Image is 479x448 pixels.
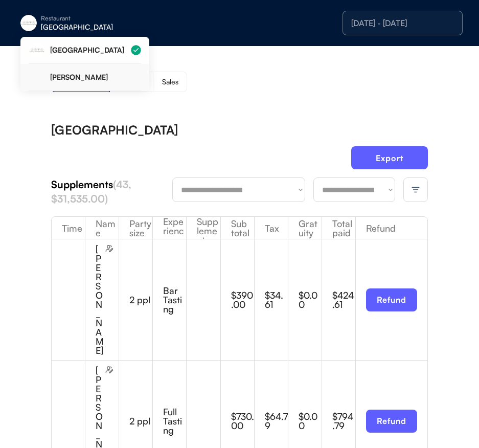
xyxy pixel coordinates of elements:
[153,217,186,244] div: Experience
[29,69,45,85] img: yH5BAEAAAAALAAAAAABAAEAAAIBRAA7
[129,416,152,425] div: 2 ppl
[131,45,141,55] img: Group%2048096198.svg
[411,185,420,194] img: filter-lines.svg
[288,219,322,237] div: Gratuity
[366,288,417,311] button: Refund
[20,15,37,31] img: eleven-madison-park-new-york-ny-logo-1.jpg
[265,290,288,309] div: $34.61
[50,74,141,81] div: [PERSON_NAME]
[332,290,355,309] div: $424.61
[129,295,152,304] div: 2 ppl
[51,124,178,136] div: [GEOGRAPHIC_DATA]
[231,412,254,430] div: $730.00
[255,223,288,233] div: Tax
[96,244,103,355] div: [PERSON_NAME]
[29,42,45,58] img: eleven-madison-park-new-york-ny-logo-1.jpg
[52,223,85,233] div: Time
[366,410,417,433] button: Refund
[163,286,186,313] div: Bar Tasting
[41,24,170,31] div: [GEOGRAPHIC_DATA]
[356,223,427,233] div: Refund
[105,244,113,253] img: users-edit.svg
[265,412,288,430] div: $64.79
[332,412,355,430] div: $794.79
[105,366,113,374] img: users-edit.svg
[221,219,254,237] div: Sub total
[51,177,172,206] div: Supplements
[85,219,119,237] div: Name
[41,15,170,21] div: Restaurant
[351,146,428,169] button: Export
[162,78,178,85] div: Sales
[163,407,186,435] div: Full Tasting
[299,290,322,309] div: $0.00
[231,290,254,309] div: $390.00
[322,219,355,237] div: Total paid
[119,219,152,237] div: Party size
[50,47,126,54] div: [GEOGRAPHIC_DATA]
[187,217,220,244] div: Supplements
[299,412,322,430] div: $0.00
[351,19,454,27] div: [DATE] - [DATE]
